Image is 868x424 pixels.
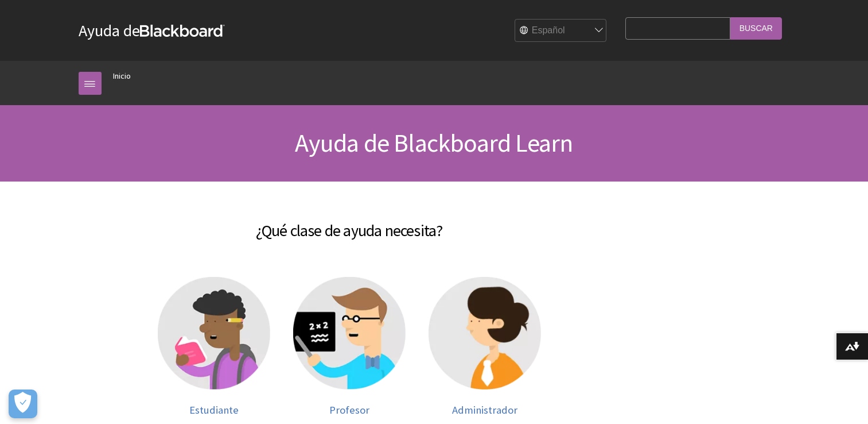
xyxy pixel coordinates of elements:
[140,25,225,37] strong: Blackboard
[429,277,541,416] a: Ayuda para el administrador Administrador
[9,390,37,418] button: Abrir preferencias
[295,127,573,159] span: Ayuda de Blackboard Learn
[158,277,270,416] a: Ayuda para el estudiante Estudiante
[79,205,620,242] h2: ¿Qué clase de ayuda necesita?
[293,277,406,416] a: Ayuda para el profesor Profesor
[429,277,541,390] img: Ayuda para el administrador
[293,277,406,390] img: Ayuda para el profesor
[158,277,270,390] img: Ayuda para el estudiante
[452,403,517,417] span: Administrador
[515,20,607,43] select: Site Language Selector
[113,69,131,83] a: Inicio
[730,17,782,40] input: Buscar
[189,403,239,417] span: Estudiante
[329,403,369,417] span: Profesor
[79,20,225,41] a: Ayuda deBlackboard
